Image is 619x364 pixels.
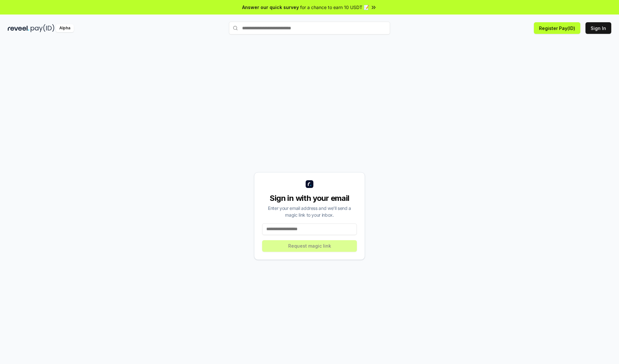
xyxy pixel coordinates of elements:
div: Sign in with your email [262,193,357,203]
button: Sign In [585,22,611,34]
div: Enter your email address and we’ll send a magic link to your inbox. [262,205,357,218]
img: logo_small [306,180,313,188]
span: Answer our quick survey [242,4,299,11]
img: pay_id [31,24,54,32]
div: Alpha [56,24,74,32]
button: Register Pay(ID) [534,22,580,34]
img: reveel_dark [8,24,29,32]
span: for a chance to earn 10 USDT 📝 [300,4,369,11]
